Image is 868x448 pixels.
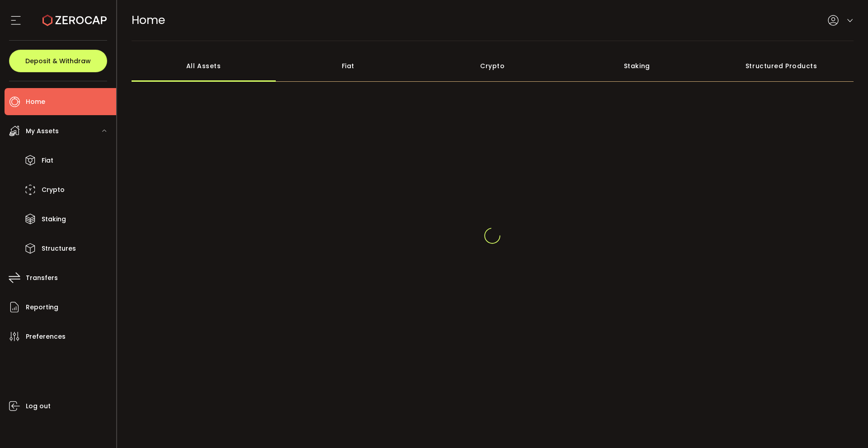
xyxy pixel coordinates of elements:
[420,50,565,82] div: Crypto
[9,50,107,72] button: Deposit & Withdraw
[26,95,45,108] span: Home
[25,58,91,64] span: Deposit & Withdraw
[26,125,59,138] span: My Assets
[26,301,58,314] span: Reporting
[42,213,66,226] span: Staking
[26,271,58,285] span: Transfers
[42,183,65,196] span: Crypto
[709,50,854,82] div: Structured Products
[42,154,53,167] span: Fiat
[42,242,76,255] span: Structures
[132,50,276,82] div: All Assets
[26,330,66,343] span: Preferences
[26,400,51,413] span: Log out
[276,50,420,82] div: Fiat
[565,50,709,82] div: Staking
[132,12,165,28] span: Home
